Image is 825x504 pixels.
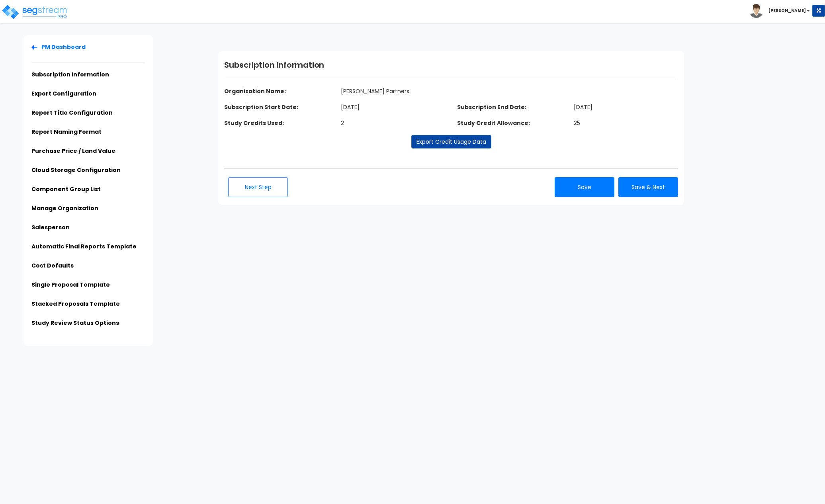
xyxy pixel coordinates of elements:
a: Single Proposal Template [31,281,110,289]
dd: [DATE] [335,103,452,111]
dt: Organization Name: [218,87,451,95]
a: Salesperson [31,223,70,231]
img: Back [31,45,37,50]
a: Report Naming Format [31,128,102,136]
button: Next Step [228,177,288,197]
a: Purchase Price / Land Value [31,147,115,155]
a: Cost Defaults [31,262,74,270]
img: avatar.png [749,4,763,18]
dt: Study Credit Allowance: [451,119,568,127]
a: Export Configuration [31,90,96,98]
b: [PERSON_NAME] [768,8,806,14]
a: Component Group List [31,185,101,193]
dd: 2 [335,119,452,127]
h1: Subscription Information [224,59,678,71]
dt: Study Credits Used: [218,119,335,127]
a: Study Review Status Options [31,319,119,327]
dt: Subscription Start Date: [218,103,335,111]
dd: [DATE] [568,103,684,111]
a: Stacked Proposals Template [31,300,120,308]
img: logo_pro_r.png [1,4,69,20]
dd: [PERSON_NAME] Partners [335,87,568,95]
a: PM Dashboard [31,43,86,51]
dd: 25 [568,119,684,127]
a: Subscription Information [31,70,109,78]
a: Manage Organization [31,204,98,212]
a: Report Title Configuration [31,109,113,117]
button: Save & Next [618,177,678,197]
button: Save [555,177,614,197]
a: Cloud Storage Configuration [31,166,121,174]
a: Automatic Final Reports Template [31,242,137,250]
a: Export Credit Usage Data [411,135,491,148]
dt: Subscription End Date: [451,103,568,111]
